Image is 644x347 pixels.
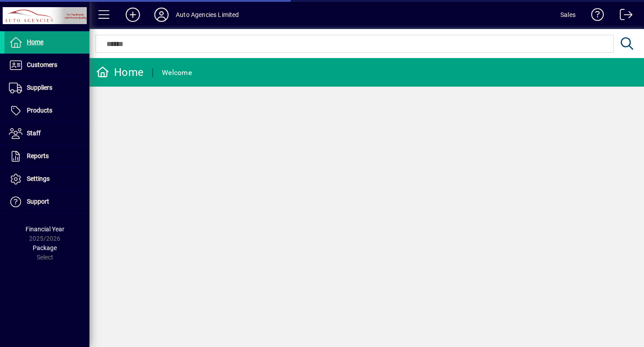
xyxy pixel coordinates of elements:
[176,8,239,22] div: Auto Agencies Limited
[27,198,49,205] span: Support
[560,8,576,22] div: Sales
[4,100,89,122] a: Products
[613,2,633,31] a: Logout
[96,65,144,79] div: Home
[4,168,89,190] a: Settings
[27,152,49,159] span: Reports
[27,84,52,91] span: Suppliers
[147,7,176,23] button: Profile
[4,54,89,76] a: Customers
[4,145,89,167] a: Reports
[162,66,192,80] div: Welcome
[27,61,57,68] span: Customers
[585,2,604,31] a: Knowledge Base
[27,130,41,137] span: Staff
[4,191,89,213] a: Support
[25,226,64,233] span: Financial Year
[33,244,57,251] span: Package
[4,122,89,145] a: Staff
[4,77,89,99] a: Suppliers
[27,175,50,182] span: Settings
[27,107,52,114] span: Products
[27,38,43,46] span: Home
[119,7,147,23] button: Add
